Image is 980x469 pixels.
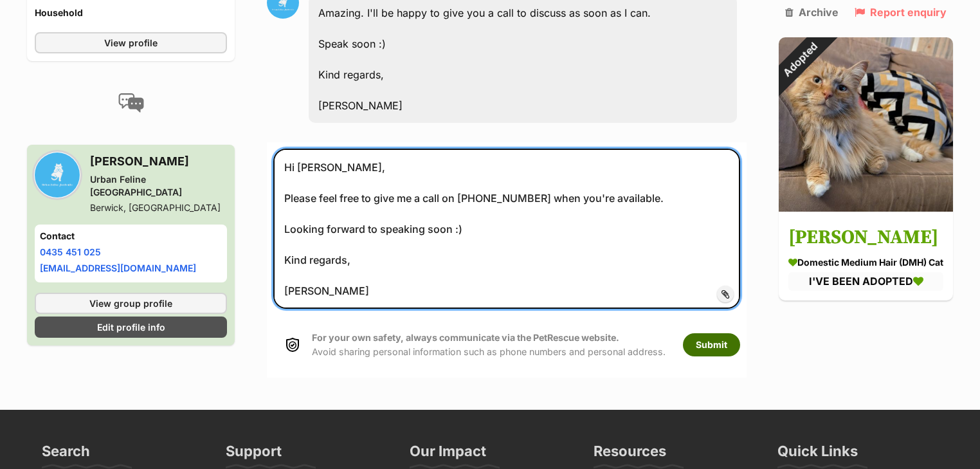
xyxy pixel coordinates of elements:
[779,201,953,214] a: Adopted
[226,442,282,468] h3: Support
[410,442,486,468] h3: Our Impact
[90,201,227,214] div: Berwick, [GEOGRAPHIC_DATA]
[785,6,839,18] a: Archive
[35,32,227,53] a: View profile
[777,442,858,468] h3: Quick Links
[35,6,227,19] h4: Household
[40,262,196,273] a: [EMAIL_ADDRESS][DOMAIN_NAME]
[788,273,943,291] div: I'VE BEEN ADOPTED
[35,293,227,314] a: View group profile
[40,230,222,243] h4: Contact
[35,152,80,198] img: Urban Feline Australia profile pic
[90,173,227,199] div: Urban Feline [GEOGRAPHIC_DATA]
[788,256,943,270] div: Domestic Medium Hair (DMH) Cat
[104,36,158,50] span: View profile
[42,442,90,468] h3: Search
[97,320,165,334] span: Edit profile info
[312,332,619,343] strong: For your own safety, always communicate via the PetRescue website.
[40,246,101,257] a: 0435 451 025
[779,214,953,300] a: [PERSON_NAME] Domestic Medium Hair (DMH) Cat I'VE BEEN ADOPTED
[35,317,227,338] a: Edit profile info
[89,297,172,310] span: View group profile
[312,331,666,358] p: Avoid sharing personal information such as phone numbers and personal address.
[90,152,227,170] h3: [PERSON_NAME]
[762,21,839,98] div: Adopted
[118,93,144,113] img: conversation-icon-4a6f8262b818ee0b60e3300018af0b2d0b884aa5de6e9bcb8d3d4eeb1a70a7c4.svg
[683,333,740,356] button: Submit
[788,224,943,253] h3: [PERSON_NAME]
[594,442,666,468] h3: Resources
[855,6,947,18] a: Report enquiry
[779,37,953,212] img: Henry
